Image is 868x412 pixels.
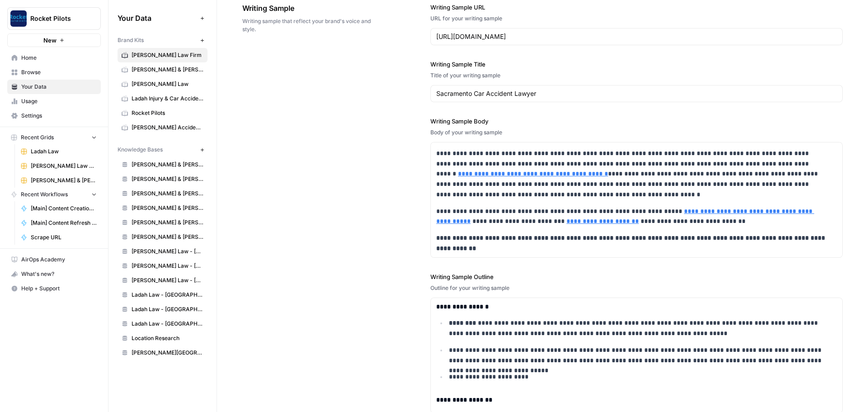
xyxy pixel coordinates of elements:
[7,80,101,94] a: Your Data
[118,215,208,230] a: [PERSON_NAME] & [PERSON_NAME]
[118,62,208,77] a: [PERSON_NAME] & [PERSON_NAME] [US_STATE] Car Accident Lawyers
[21,83,97,91] span: Your Data
[242,17,380,33] span: Writing sample that reflect your brand's voice and style.
[17,201,101,216] a: [Main] Content Creation Article
[118,346,208,360] a: [PERSON_NAME][GEOGRAPHIC_DATA]
[7,65,101,80] a: Browse
[132,291,203,299] span: Ladah Law - [GEOGRAPHIC_DATA]
[17,230,101,245] a: Scrape URL
[7,7,101,30] button: Workspace: Rocket Pilots
[7,109,101,123] a: Settings
[118,317,208,331] a: Ladah Law - [GEOGRAPHIC_DATA]
[132,189,203,198] span: [PERSON_NAME] & [PERSON_NAME] - JC
[21,97,97,105] span: Usage
[21,190,68,199] span: Recent Workflows
[7,281,101,296] button: Help + Support
[132,233,203,241] span: [PERSON_NAME] & [PERSON_NAME] - [GEOGRAPHIC_DATA][PERSON_NAME]
[430,60,843,69] label: Writing Sample Title
[118,77,208,91] a: [PERSON_NAME] Law
[118,230,208,244] a: [PERSON_NAME] & [PERSON_NAME] - [GEOGRAPHIC_DATA][PERSON_NAME]
[436,32,837,41] input: www.sundaysoccer.com/game-day
[132,109,203,117] span: Rocket Pilots
[118,106,208,120] a: Rocket Pilots
[31,176,97,185] span: [PERSON_NAME] & [PERSON_NAME] [US_STATE] Car Accident Lawyers
[132,161,203,169] span: [PERSON_NAME] & [PERSON_NAME] - Florissant
[31,147,97,156] span: Ladah Law
[430,117,843,126] label: Writing Sample Body
[7,252,101,267] a: AirOps Academy
[7,131,101,144] button: Recent Grids
[132,334,203,342] span: Location Research
[7,188,101,201] button: Recent Workflows
[132,66,203,74] span: [PERSON_NAME] & [PERSON_NAME] [US_STATE] Car Accident Lawyers
[118,120,208,135] a: [PERSON_NAME] Accident Attorneys
[21,112,97,120] span: Settings
[132,262,203,270] span: [PERSON_NAME] Law - [GEOGRAPHIC_DATA]
[132,276,203,284] span: [PERSON_NAME] Law - [GEOGRAPHIC_DATA]
[21,284,97,293] span: Help + Support
[118,259,208,273] a: [PERSON_NAME] Law - [GEOGRAPHIC_DATA]
[118,172,208,186] a: [PERSON_NAME] & [PERSON_NAME] - Independence
[30,14,85,23] span: Rocket Pilots
[43,36,57,45] span: New
[430,3,843,12] label: Writing Sample URL
[7,51,101,65] a: Home
[7,94,101,109] a: Usage
[118,186,208,201] a: [PERSON_NAME] & [PERSON_NAME] - JC
[118,244,208,259] a: [PERSON_NAME] Law - [GEOGRAPHIC_DATA]
[31,162,97,170] span: [PERSON_NAME] Law Personal Injury & Car Accident Lawyers
[118,302,208,317] a: Ladah Law - [GEOGRAPHIC_DATA]
[118,48,208,62] a: [PERSON_NAME] Law Firm
[17,173,101,188] a: [PERSON_NAME] & [PERSON_NAME] [US_STATE] Car Accident Lawyers
[132,320,203,328] span: Ladah Law - [GEOGRAPHIC_DATA]
[132,204,203,212] span: [PERSON_NAME] & [PERSON_NAME] - [US_STATE]
[132,123,203,132] span: [PERSON_NAME] Accident Attorneys
[132,247,203,256] span: [PERSON_NAME] Law - [GEOGRAPHIC_DATA]
[132,51,203,59] span: [PERSON_NAME] Law Firm
[132,80,203,88] span: [PERSON_NAME] Law
[132,218,203,227] span: [PERSON_NAME] & [PERSON_NAME]
[17,216,101,230] a: [Main] Content Refresh Article
[118,91,208,106] a: Ladah Injury & Car Accident Lawyers [GEOGRAPHIC_DATA]
[31,233,97,242] span: Scrape URL
[17,159,101,173] a: [PERSON_NAME] Law Personal Injury & Car Accident Lawyers
[118,146,163,154] span: Knowledge Bases
[118,273,208,288] a: [PERSON_NAME] Law - [GEOGRAPHIC_DATA]
[8,267,100,281] div: What's new?
[118,331,208,346] a: Location Research
[21,68,97,76] span: Browse
[31,219,97,227] span: [Main] Content Refresh Article
[118,36,144,44] span: Brand Kits
[430,128,843,137] div: Body of your writing sample
[118,288,208,302] a: Ladah Law - [GEOGRAPHIC_DATA]
[242,3,380,14] span: Writing Sample
[118,157,208,172] a: [PERSON_NAME] & [PERSON_NAME] - Florissant
[7,267,101,281] button: What's new?
[132,175,203,183] span: [PERSON_NAME] & [PERSON_NAME] - Independence
[31,204,97,213] span: [Main] Content Creation Article
[10,10,27,27] img: Rocket Pilots Logo
[17,144,101,159] a: Ladah Law
[430,14,843,23] div: URL for your writing sample
[132,305,203,313] span: Ladah Law - [GEOGRAPHIC_DATA]
[132,95,203,103] span: Ladah Injury & Car Accident Lawyers [GEOGRAPHIC_DATA]
[21,256,97,264] span: AirOps Academy
[21,133,54,142] span: Recent Grids
[436,89,837,98] input: Game Day Gear Guide
[430,71,843,80] div: Title of your writing sample
[430,284,843,292] div: Outline for your writing sample
[132,349,203,357] span: [PERSON_NAME][GEOGRAPHIC_DATA]
[7,33,101,47] button: New
[118,201,208,215] a: [PERSON_NAME] & [PERSON_NAME] - [US_STATE]
[118,13,197,24] span: Your Data
[430,272,843,281] label: Writing Sample Outline
[21,54,97,62] span: Home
